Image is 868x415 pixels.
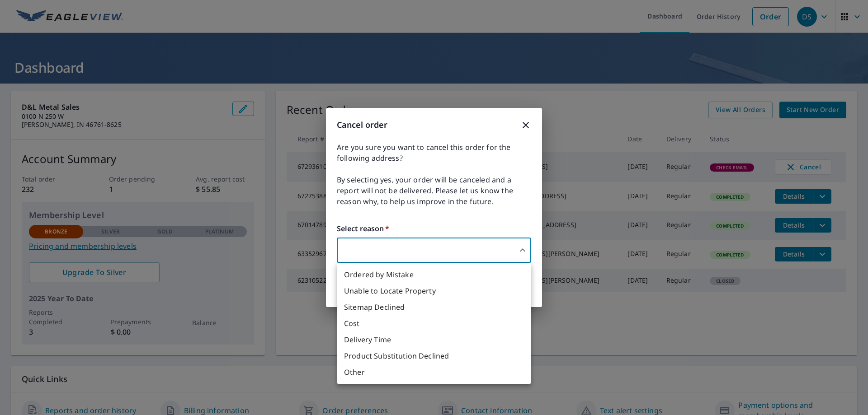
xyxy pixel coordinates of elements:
li: Other [337,364,531,380]
li: Cost [337,315,531,331]
li: Ordered by Mistake [337,266,531,283]
li: Unable to Locate Property [337,283,531,299]
li: Delivery Time [337,331,531,348]
li: Sitemap Declined [337,299,531,315]
li: Product Substitution Declined [337,348,531,364]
